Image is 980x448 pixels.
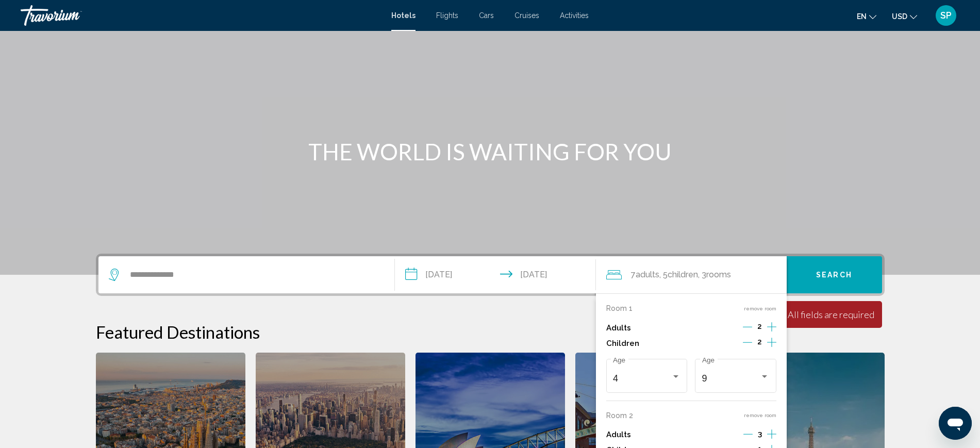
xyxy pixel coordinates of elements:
[297,138,684,165] h1: THE WORLD IS WAITING FOR YOU
[743,322,752,334] button: Decrement adults
[596,256,787,293] button: Travelers: 7 adults, 5 children
[743,429,753,441] button: Decrement adults
[613,373,618,384] span: 4
[659,268,698,282] span: , 5
[939,407,972,440] iframe: Кнопка запуска окна обмена сообщениями
[636,270,659,279] span: Adults
[560,11,589,20] a: Activities
[698,268,731,282] span: , 3
[940,10,952,21] span: SP
[436,11,458,20] a: Flights
[702,373,707,384] span: 9
[98,256,882,293] div: Search widget
[816,271,852,279] span: Search
[479,11,494,20] a: Cars
[606,430,631,439] p: Adults
[391,11,416,20] a: Hotels
[96,322,885,342] h2: Featured Destinations
[606,339,639,348] p: Children
[395,256,596,293] button: Check-in date: Dec 30, 2025 Check-out date: Jan 4, 2026
[606,411,633,420] p: Room 2
[892,12,907,21] span: USD
[514,11,539,20] a: Cruises
[606,304,633,312] p: Room 1
[744,412,776,419] button: remove room
[631,268,659,282] span: 7
[21,5,381,26] a: Travorium
[857,12,867,21] span: en
[706,270,731,279] span: rooms
[767,336,776,351] button: Increment children
[788,309,874,320] div: All fields are required
[933,5,959,26] button: User Menu
[743,337,752,350] button: Decrement children
[758,429,762,438] span: 3
[606,324,631,333] p: Adults
[757,338,762,346] span: 2
[668,270,698,279] span: Children
[787,256,882,293] button: Search
[857,9,876,24] button: Change language
[767,427,776,443] button: Increment adults
[892,9,917,24] button: Change currency
[744,305,776,312] button: remove room
[757,322,762,330] span: 2
[767,320,776,336] button: Increment adults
